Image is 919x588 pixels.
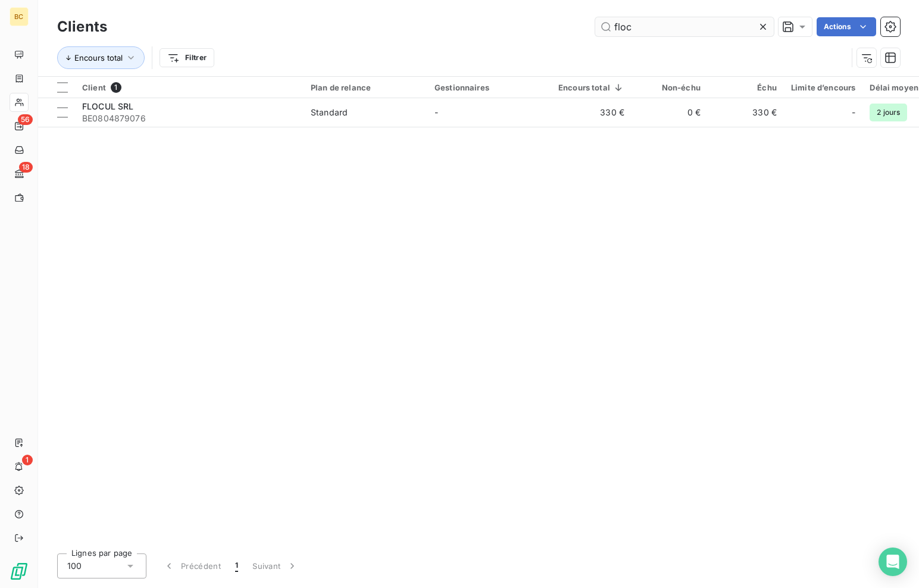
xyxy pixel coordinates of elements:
[57,46,145,69] button: Encours total
[311,107,348,118] div: Standard
[82,112,296,124] span: BE0804879076
[595,17,774,36] input: Rechercher
[235,560,238,572] span: 1
[435,107,438,117] span: -
[708,98,784,127] td: 330 €
[558,83,624,92] div: Encours total
[852,107,855,118] span: -
[435,83,544,92] div: Gestionnaires
[67,560,82,572] span: 100
[57,16,107,37] h3: Clients
[74,53,123,62] span: Encours total
[18,114,33,125] span: 56
[791,83,855,92] div: Limite d’encours
[245,553,305,578] button: Suivant
[879,548,907,576] div: Open Intercom Messenger
[817,17,876,36] button: Actions
[160,48,214,67] button: Filtrer
[111,82,121,93] span: 1
[10,562,29,581] img: Logo LeanPay
[19,162,33,173] span: 18
[551,98,632,127] td: 330 €
[632,98,708,127] td: 0 €
[156,553,228,578] button: Précédent
[82,101,134,111] span: FLOCUL SRL
[639,83,701,92] div: Non-échu
[311,83,420,92] div: Plan de relance
[228,553,245,578] button: 1
[82,83,106,92] span: Client
[715,83,777,92] div: Échu
[22,455,33,465] span: 1
[10,7,29,26] div: BC
[870,104,907,121] span: 2 jours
